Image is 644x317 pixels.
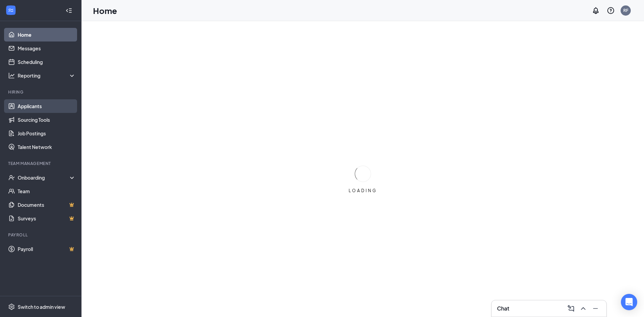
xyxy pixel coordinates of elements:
h3: Chat [497,305,509,312]
a: Messages [18,41,76,55]
svg: Minimize [591,304,600,313]
svg: Analysis [8,72,15,79]
svg: QuestionInfo [607,6,615,15]
h1: Home [93,5,117,16]
a: Scheduling [18,55,76,69]
svg: UserCheck [8,174,15,181]
div: Payroll [8,232,74,238]
svg: WorkstreamLogo [7,7,14,14]
div: Open Intercom Messenger [621,294,637,310]
button: ChevronUp [578,303,589,314]
div: LOADING [346,188,380,194]
div: Hiring [8,89,74,95]
svg: ChevronUp [579,304,587,313]
a: Home [18,28,76,41]
a: PayrollCrown [18,242,76,256]
svg: Notifications [592,6,600,15]
svg: ComposeMessage [567,304,575,313]
a: Job Postings [18,127,76,140]
a: Team [18,184,76,198]
div: Switch to admin view [18,303,65,310]
a: DocumentsCrown [18,198,76,212]
button: Minimize [590,303,601,314]
a: Applicants [18,99,76,113]
a: Talent Network [18,140,76,154]
svg: Collapse [66,7,72,14]
div: RF [623,7,628,13]
div: Reporting [18,72,76,79]
div: Onboarding [18,174,70,181]
div: Team Management [8,161,74,166]
a: SurveysCrown [18,212,76,225]
svg: Settings [8,303,15,310]
button: ComposeMessage [566,303,576,314]
a: Sourcing Tools [18,113,76,127]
